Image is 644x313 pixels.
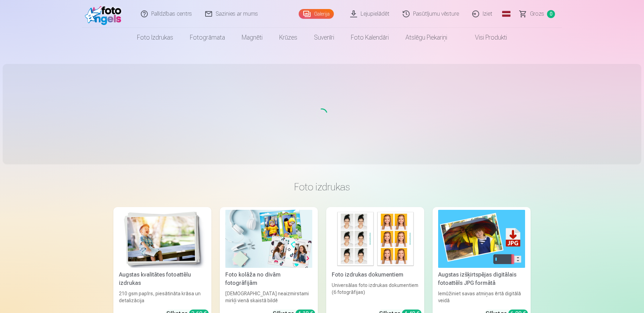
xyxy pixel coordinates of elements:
span: Grozs [530,10,544,18]
h3: Foto izdrukas [119,181,525,193]
img: Augstas izšķirtspējas digitālais fotoattēls JPG formātā [438,210,525,268]
div: Universālas foto izdrukas dokumentiem (6 fotogrāfijas) [329,282,421,304]
img: Foto izdrukas dokumentiem [332,210,419,268]
a: Fotogrāmata [182,28,233,47]
img: /fa1 [85,3,125,25]
img: Augstas kvalitātes fotoattēlu izdrukas [119,210,206,268]
a: Foto kalendāri [343,28,397,47]
div: [DEMOGRAPHIC_DATA] neaizmirstami mirkļi vienā skaistā bildē [223,290,315,304]
div: Augstas kvalitātes fotoattēlu izdrukas [116,271,209,287]
a: Atslēgu piekariņi [397,28,456,47]
a: Magnēti [233,28,271,47]
div: Augstas izšķirtspējas digitālais fotoattēls JPG formātā [435,271,528,287]
div: Foto kolāža no divām fotogrāfijām [223,271,315,287]
a: Foto izdrukas [129,28,182,47]
div: Foto izdrukas dokumentiem [329,271,421,279]
img: Foto kolāža no divām fotogrāfijām [225,210,312,268]
a: Galerija [299,9,334,19]
div: Iemūžiniet savas atmiņas ērtā digitālā veidā [435,290,528,304]
a: Visi produkti [456,28,515,47]
a: Krūzes [271,28,306,47]
div: 210 gsm papīrs, piesātināta krāsa un detalizācija [116,290,209,304]
a: Suvenīri [306,28,343,47]
span: 0 [547,10,555,18]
